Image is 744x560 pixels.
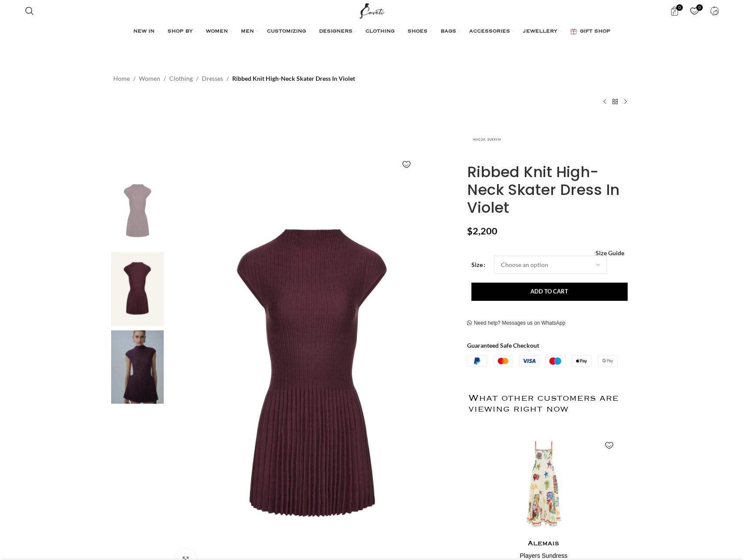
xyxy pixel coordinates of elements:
[469,28,510,35] span: ACCESSORIES
[467,320,566,327] a: Need help? Messages us on WhatsApp
[202,74,223,83] a: Dresses
[441,28,456,35] span: BAGS
[570,23,610,40] a: GIFT SHOP
[471,260,485,270] label: Size
[468,538,619,549] h4: Alemais
[113,74,130,83] a: Home
[685,2,703,20] div: My Wishlist
[408,23,432,40] a: SHOES
[468,432,619,536] img: Alemais-Players-Sundress.webp
[467,163,631,216] h1: Ribbed Knit High-Neck Skater Dress In Violet
[139,74,160,83] a: Women
[206,23,232,40] a: WOMEN
[111,252,164,326] img: Magda Butrym dress
[319,28,352,35] span: DESIGNERS
[469,23,514,40] a: ACCESSORIES
[21,2,38,20] a: Search
[408,28,428,35] span: SHOES
[358,7,387,14] a: Site logo
[441,23,461,40] a: BAGS
[685,2,703,20] a: 0
[267,23,310,40] a: CUSTOMIZING
[267,28,306,35] span: CUSTOMIZING
[319,23,357,40] a: DESIGNERS
[599,96,610,107] a: Previous product
[111,330,164,404] img: Magda Butrym dresses
[206,28,228,35] span: WOMEN
[467,120,506,159] img: Magda Butrym
[467,225,497,237] bdi: 2,200
[523,23,562,40] a: JEWELLERY
[471,283,628,301] button: Add to cart
[241,23,258,40] a: MEN
[468,376,619,432] h2: What other customers are viewing right now
[467,355,618,367] img: guaranteed-safe-checkout-bordered.j
[467,342,539,349] strong: Guaranteed Safe Checkout
[365,28,395,35] span: CLOTHING
[232,74,355,83] span: Ribbed Knit High-Neck Skater Dress In Violet
[620,96,631,107] a: Next product
[696,4,703,11] span: 0
[467,225,473,237] span: $
[365,23,399,40] a: CLOTHING
[111,174,164,248] img: Ribbed Knit High-Neck Skater Dress In Violet
[676,4,683,11] span: 0
[133,28,155,35] span: NEW IN
[523,28,557,35] span: JEWELLERY
[570,29,577,34] img: GiftBag
[21,23,723,40] div: Main navigation
[113,74,355,83] nav: Breadcrumb
[133,23,159,40] a: NEW IN
[241,28,254,35] span: MEN
[168,23,197,40] a: SHOP BY
[168,28,193,35] span: SHOP BY
[169,74,193,83] a: Clothing
[665,2,683,20] a: 0
[580,28,610,35] span: GIFT SHOP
